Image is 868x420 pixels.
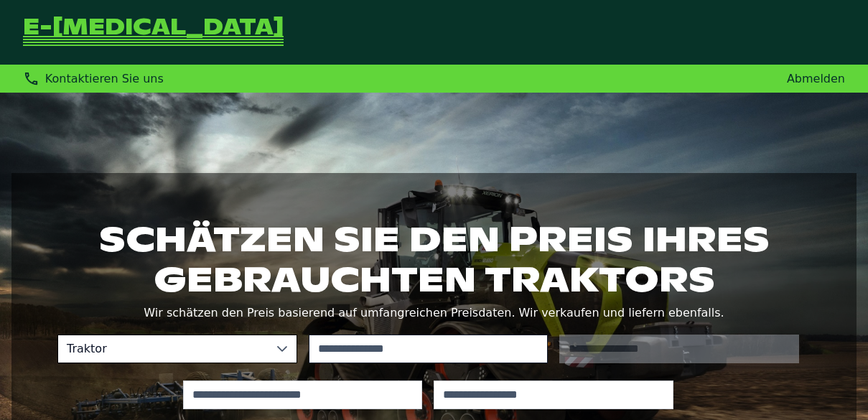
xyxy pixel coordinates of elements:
span: Traktor [58,335,268,363]
a: Abmelden [787,72,845,85]
p: Wir schätzen den Preis basierend auf umfangreichen Preisdaten. Wir verkaufen und liefern ebenfalls. [57,303,811,323]
div: Kontaktieren Sie uns [23,70,164,87]
span: Kontaktieren Sie uns [45,72,164,85]
a: Zurück zur Startseite [23,17,284,47]
h1: Schätzen Sie den Preis Ihres gebrauchten Traktors [57,219,811,299]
